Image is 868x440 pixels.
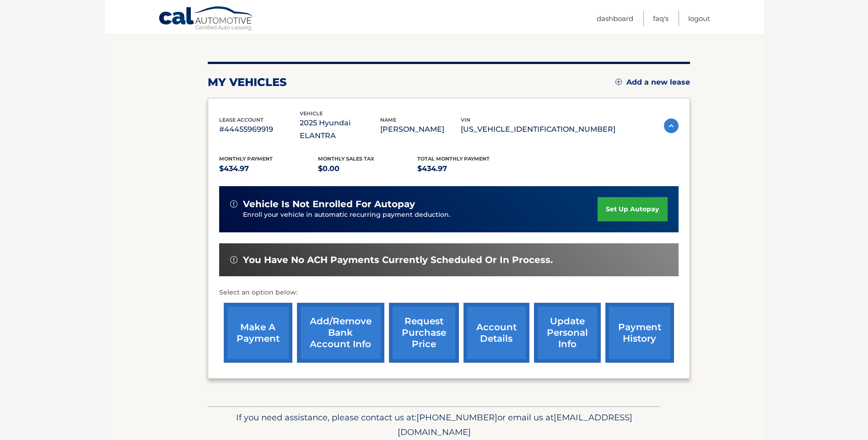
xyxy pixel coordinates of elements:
[398,412,632,437] span: [EMAIL_ADDRESS][DOMAIN_NAME]
[224,303,292,363] a: make a payment
[219,287,679,298] p: Select an option below:
[219,123,300,136] p: #44455969919
[416,412,497,423] span: [PHONE_NUMBER]
[297,303,384,363] a: Add/Remove bank account info
[389,303,459,363] a: request purchase price
[417,162,517,175] p: $434.97
[615,79,622,85] img: add.svg
[243,199,415,210] span: vehicle is not enrolled for autopay
[598,197,667,221] a: set up autopay
[208,75,287,89] h2: my vehicles
[300,117,380,142] p: 2025 Hyundai ELANTRA
[688,11,710,26] a: Logout
[461,123,615,136] p: [US_VEHICLE_IDENTIFICATION_NUMBER]
[219,117,264,123] span: lease account
[300,110,323,117] span: vehicle
[318,156,374,162] span: Monthly sales Tax
[230,200,237,208] img: alert-white.svg
[380,117,396,123] span: name
[219,162,318,175] p: $434.97
[230,256,237,263] img: alert-white.svg
[417,156,490,162] span: Total Monthly Payment
[380,123,461,136] p: [PERSON_NAME]
[597,11,633,26] a: Dashboard
[158,6,254,32] a: Cal Automotive
[534,303,601,363] a: update personal info
[214,410,655,440] p: If you need assistance, please contact us at: or email us at
[461,117,470,123] span: vin
[219,156,273,162] span: Monthly Payment
[243,210,598,220] p: Enroll your vehicle in automatic recurring payment deduction.
[664,118,679,133] img: accordion-active.svg
[318,162,417,175] p: $0.00
[464,303,529,363] a: account details
[605,303,674,363] a: payment history
[615,78,690,87] a: Add a new lease
[653,11,669,26] a: FAQ's
[243,254,553,266] span: You have no ACH payments currently scheduled or in process.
